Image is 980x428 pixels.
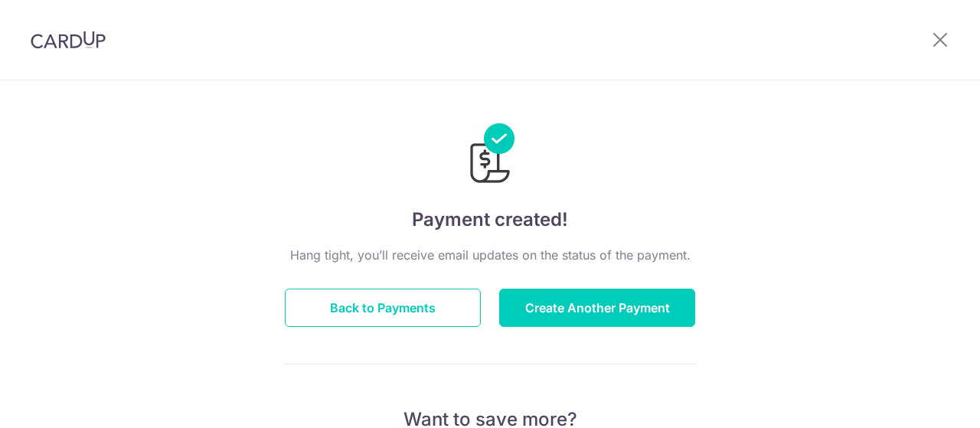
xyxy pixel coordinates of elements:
[499,289,695,327] button: Create Another Payment
[285,246,695,264] p: Hang tight, you’ll receive email updates on the status of the payment.
[285,206,695,234] h4: Payment created!
[285,289,481,327] button: Back to Payments
[465,123,514,188] img: Payments
[31,31,106,49] img: CardUp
